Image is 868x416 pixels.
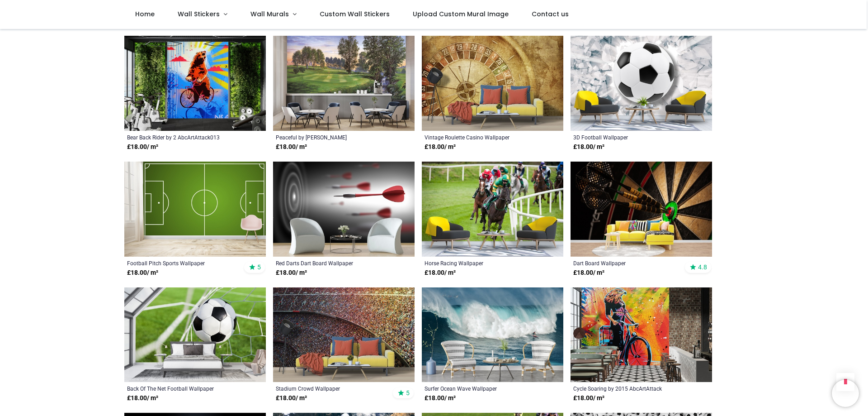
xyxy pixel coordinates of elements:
img: Back Of The Net Football Wall Mural Wallpaper [124,287,266,383]
strong: £ 18.00 / m² [573,394,604,403]
img: Surfer Ocean Wave Wall Mural Wallpaper [422,287,563,383]
img: Peaceful Wall Mural by Steve Crisp [273,36,415,131]
span: Contact us [532,10,569,19]
strong: £ 18.00 / m² [127,143,158,152]
span: Custom Wall Stickers [320,10,390,19]
a: Dart Board Wallpaper [573,259,682,267]
a: Bear Back Rider by 2 AbcArtAttack013 [127,134,236,141]
span: 5 [257,263,261,271]
img: Dart Board Wall Mural Wallpaper [571,162,712,257]
a: Cycle Soaring by 2015 AbcArtAttack [573,385,682,392]
a: Horse Racing Wallpaper [425,259,533,267]
strong: £ 18.00 / m² [276,268,307,277]
span: Wall Stickers [178,10,220,19]
strong: £ 18.00 / m² [127,394,158,403]
a: Football Pitch Sports Wallpaper [127,259,236,267]
span: Wall Murals [250,10,289,19]
img: Red Darts Dart Board Wall Mural Wallpaper [273,162,415,257]
a: Vintage Roulette Casino Wallpaper [425,134,533,141]
strong: £ 18.00 / m² [573,268,604,277]
strong: £ 18.00 / m² [573,143,604,152]
img: Horse Racing Wall Mural Wallpaper - Mod3 [422,162,563,257]
strong: £ 18.00 / m² [425,143,456,152]
strong: £ 18.00 / m² [425,394,456,403]
a: Surfer Ocean Wave Wallpaper [425,385,533,392]
img: Bear Back Rider Wall Mural by 2 AbcArtAttack013 [124,36,266,131]
a: 3D Football Wallpaper [573,134,682,141]
strong: £ 18.00 / m² [127,268,158,277]
img: 3D Football Wall Mural Wallpaper [571,36,712,131]
img: Vintage Roulette Casino Wall Mural Wallpaper [422,36,563,131]
span: 4.8 [698,263,707,271]
span: 5 [406,389,410,397]
a: Peaceful by [PERSON_NAME] [276,134,385,141]
a: Back Of The Net Football Wallpaper [127,385,236,392]
img: Football Pitch Sports Wall Mural Wallpaper [124,162,266,257]
strong: £ 18.00 / m² [425,268,456,277]
iframe: Brevo live chat [832,380,859,407]
span: Home [135,10,155,19]
a: Red Darts Dart Board Wallpaper [276,259,385,267]
span: Upload Custom Mural Image [413,10,509,19]
img: Stadium Crowd Wall Mural Wallpaper [273,287,415,383]
a: Stadium Crowd Wallpaper [276,385,385,392]
img: Cycle Soaring Wall Mural by 2015 AbcArtAttack [571,287,712,383]
strong: £ 18.00 / m² [276,143,307,152]
strong: £ 18.00 / m² [276,394,307,403]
